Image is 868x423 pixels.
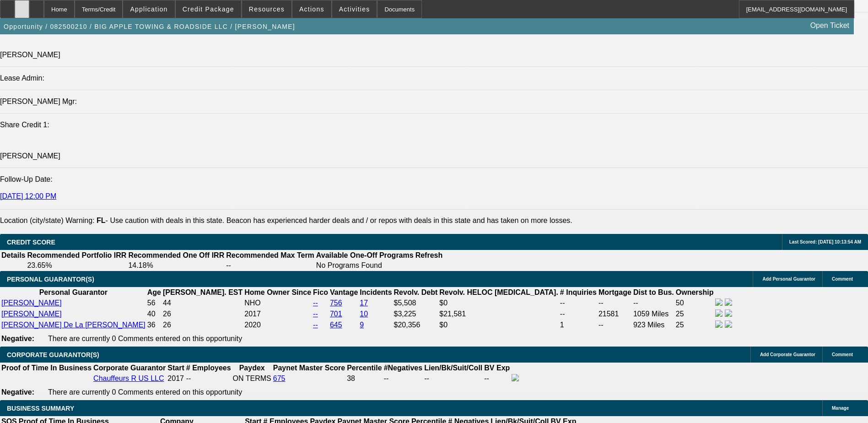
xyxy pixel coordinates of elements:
[147,298,162,308] td: 56
[7,405,74,412] span: BUSINESS SUMMARY
[1,363,92,373] th: Proof of Time In Business
[560,288,597,296] b: # Inquiries
[313,288,328,296] b: Fico
[560,298,597,308] td: --
[27,251,127,260] th: Recommended Portfolio IRR
[676,288,714,296] b: Ownership
[163,288,243,296] b: [PERSON_NAME]. EST
[347,364,382,372] b: Percentile
[715,309,722,317] img: facebook-icon.png
[424,374,483,384] td: --
[273,374,286,382] a: 675
[242,0,291,18] button: Resources
[512,374,519,381] img: facebook-icon.png
[633,288,674,296] b: Dist to Bus.
[789,239,861,244] span: Last Scored: [DATE] 10:13:54 AM
[128,261,225,270] td: 14.18%
[128,251,225,260] th: Recommended One Off IRR
[807,18,853,33] a: Open Ticket
[725,320,732,328] img: linkedin-icon.png
[394,298,438,308] td: $5,508
[7,276,94,283] span: PERSONAL GUARANTOR(S)
[27,261,127,270] td: 23.65%
[762,277,815,282] span: Add Personal Guarantor
[832,406,849,411] span: Manage
[424,364,482,372] b: Lien/Bk/Suit/Coll
[244,321,261,329] span: 2020
[1,251,26,260] th: Details
[598,298,632,308] td: --
[675,320,714,330] td: 25
[48,388,242,396] span: There are currently 0 Comments entered on this opportunity
[715,298,722,306] img: facebook-icon.png
[239,364,265,372] b: Paydex
[167,364,184,372] b: Start
[1,310,62,318] a: [PERSON_NAME]
[249,5,285,13] span: Resources
[7,239,55,246] span: CREDIT SCORE
[93,374,164,382] a: Chauffeurs R US LLC
[332,0,377,18] button: Activities
[186,374,232,384] td: --
[226,251,315,260] th: Recommended Max Term
[130,5,167,13] span: Application
[244,298,312,308] td: NHO
[147,288,161,296] b: Age
[162,309,243,319] td: 26
[633,298,674,308] td: --
[725,298,732,306] img: linkedin-icon.png
[97,217,572,224] label: - Use caution with deals in this state. Beacon has experienced harder deals and / or repos with d...
[347,374,382,383] div: 38
[273,364,345,372] b: Paynet Master Score
[439,288,558,296] b: Revolv. HELOC [MEDICAL_DATA].
[176,0,241,18] button: Credit Package
[484,374,510,384] td: --
[484,364,510,372] b: BV Exp
[394,288,438,296] b: Revolv. Debt
[439,309,559,319] td: $21,581
[715,320,722,328] img: facebook-icon.png
[1,388,34,396] b: Negative:
[313,321,318,329] a: --
[162,320,243,330] td: 26
[339,5,370,13] span: Activities
[39,288,108,296] b: Personal Guarantor
[598,320,632,330] td: --
[1,335,34,342] b: Negative:
[675,298,714,308] td: 50
[162,298,243,308] td: 44
[299,5,324,13] span: Actions
[394,320,438,330] td: $20,356
[760,352,815,357] span: Add Corporate Guarantor
[123,0,174,18] button: Application
[360,321,364,329] a: 9
[147,320,162,330] td: 36
[1,299,62,307] a: [PERSON_NAME]
[439,320,559,330] td: $0
[330,299,342,307] a: 756
[384,364,423,372] b: #Negatives
[232,374,272,384] td: ON TERMS
[313,310,318,318] a: --
[186,364,231,372] b: # Employees
[7,351,99,358] span: CORPORATE GUARANTOR(S)
[316,261,414,270] td: No Programs Found
[384,374,423,383] div: --
[147,309,162,319] td: 40
[330,321,342,329] a: 645
[360,288,392,296] b: Incidents
[633,309,674,319] td: 1059 Miles
[633,320,674,330] td: 923 Miles
[48,335,242,342] span: There are currently 0 Comments entered on this opportunity
[394,309,438,319] td: $3,225
[313,299,318,307] a: --
[1,321,146,329] a: [PERSON_NAME] De La [PERSON_NAME]
[439,298,559,308] td: $0
[598,309,632,319] td: 21581
[330,288,358,296] b: Vantage
[832,277,853,282] span: Comment
[97,217,106,224] b: FL
[167,374,184,384] td: 2017
[560,309,597,319] td: --
[415,251,443,260] th: Refresh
